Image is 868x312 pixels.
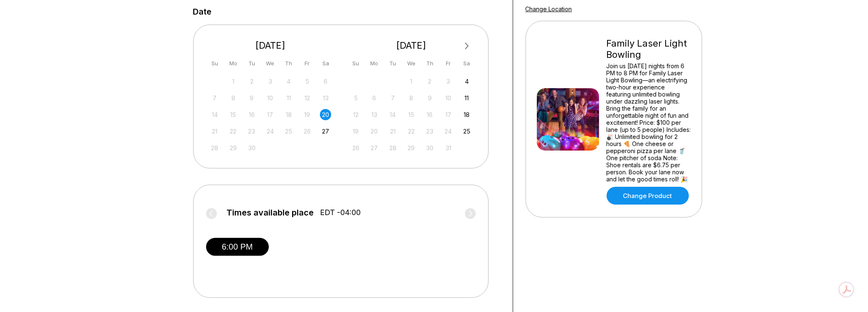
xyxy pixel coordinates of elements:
div: Not available Friday, October 24th, 2025 [443,126,454,137]
div: Not available Monday, September 29th, 2025 [228,142,239,154]
div: Not available Wednesday, October 1st, 2025 [406,76,417,87]
div: Not available Tuesday, October 28th, 2025 [387,142,398,154]
div: Choose Saturday, October 4th, 2025 [461,76,472,87]
img: Family Laser Light Bowling [537,88,599,151]
div: Not available Friday, October 17th, 2025 [443,109,454,120]
span: EDT -04:00 [320,208,361,217]
div: Not available Thursday, September 11th, 2025 [283,92,294,104]
a: Change Product [607,187,689,205]
div: Not available Monday, September 8th, 2025 [228,92,239,104]
div: Not available Tuesday, October 14th, 2025 [387,109,398,120]
div: Choose Saturday, September 27th, 2025 [320,126,331,137]
div: Family Laser Light Bowling [607,38,691,60]
div: Not available Sunday, September 14th, 2025 [209,109,220,120]
div: Not available Thursday, October 30th, 2025 [424,142,435,154]
div: Su [209,58,220,69]
div: Not available Thursday, October 16th, 2025 [424,109,435,120]
div: Choose Saturday, October 25th, 2025 [461,126,472,137]
div: Choose Saturday, October 11th, 2025 [461,92,472,104]
div: Tu [387,58,398,69]
div: Not available Friday, September 26th, 2025 [302,126,313,137]
div: Not available Tuesday, October 21st, 2025 [387,126,398,137]
label: Date [193,7,212,16]
div: Not available Friday, October 31st, 2025 [443,142,454,154]
div: Not available Thursday, October 2nd, 2025 [424,76,435,87]
div: Not available Thursday, October 9th, 2025 [424,92,435,104]
div: Not available Monday, September 15th, 2025 [228,109,239,120]
div: Not available Tuesday, September 30th, 2025 [246,142,257,154]
div: Not available Monday, September 1st, 2025 [228,76,239,87]
div: Not available Thursday, September 4th, 2025 [283,76,294,87]
div: Fr [443,58,454,69]
div: Not available Monday, October 27th, 2025 [369,142,380,154]
div: Not available Saturday, September 13th, 2025 [320,92,331,104]
span: Times available place [227,208,314,217]
div: Not available Wednesday, September 24th, 2025 [265,126,276,137]
div: Not available Tuesday, September 16th, 2025 [246,109,257,120]
div: Join us [DATE] nights from 6 PM to 8 PM for Family Laser Light Bowling—an electrifying two-hour e... [607,62,691,183]
div: Tu [246,58,257,69]
div: Not available Sunday, October 5th, 2025 [350,92,361,104]
div: Not available Friday, October 3rd, 2025 [443,76,454,87]
div: Su [350,58,361,69]
a: Change Location [526,5,572,12]
div: month 2025-10 [349,75,474,154]
div: Not available Monday, October 6th, 2025 [369,92,380,104]
div: Choose Saturday, September 20th, 2025 [320,109,331,120]
div: Not available Wednesday, September 10th, 2025 [265,92,276,104]
div: Not available Thursday, September 25th, 2025 [283,126,294,137]
div: Not available Friday, October 10th, 2025 [443,92,454,104]
div: Not available Sunday, September 28th, 2025 [209,142,220,154]
div: Not available Monday, October 13th, 2025 [369,109,380,120]
div: Not available Wednesday, September 17th, 2025 [265,109,276,120]
div: [DATE] [206,40,335,51]
div: Not available Saturday, September 6th, 2025 [320,76,331,87]
div: month 2025-09 [208,75,333,154]
div: Not available Thursday, October 23rd, 2025 [424,126,435,137]
div: Not available Sunday, September 21st, 2025 [209,126,220,137]
div: Not available Thursday, September 18th, 2025 [283,109,294,120]
div: Not available Friday, September 5th, 2025 [302,76,313,87]
div: Not available Tuesday, September 2nd, 2025 [246,76,257,87]
div: Mo [369,58,380,69]
button: 6:00 PM [206,238,269,256]
div: Not available Sunday, September 7th, 2025 [209,92,220,104]
div: Not available Tuesday, September 23rd, 2025 [246,126,257,137]
div: Sa [320,58,331,69]
div: Not available Wednesday, October 29th, 2025 [406,142,417,154]
div: [DATE] [347,40,476,51]
div: Not available Tuesday, September 9th, 2025 [246,92,257,104]
div: Choose Saturday, October 18th, 2025 [461,109,472,120]
div: Not available Tuesday, October 7th, 2025 [387,92,398,104]
div: Not available Wednesday, October 8th, 2025 [406,92,417,104]
div: Th [424,58,435,69]
div: Sa [461,58,472,69]
div: We [265,58,276,69]
button: Next Month [460,40,474,53]
div: Not available Friday, September 12th, 2025 [302,92,313,104]
div: Not available Wednesday, October 15th, 2025 [406,109,417,120]
div: Not available Sunday, October 19th, 2025 [350,126,361,137]
div: Th [283,58,294,69]
div: Not available Friday, September 19th, 2025 [302,109,313,120]
div: Mo [228,58,239,69]
div: Not available Wednesday, October 22nd, 2025 [406,126,417,137]
div: Not available Wednesday, September 3rd, 2025 [265,76,276,87]
div: Fr [302,58,313,69]
div: Not available Monday, October 20th, 2025 [369,126,380,137]
div: We [406,58,417,69]
div: Not available Sunday, October 26th, 2025 [350,142,361,154]
div: Not available Monday, September 22nd, 2025 [228,126,239,137]
div: Not available Sunday, October 12th, 2025 [350,109,361,120]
